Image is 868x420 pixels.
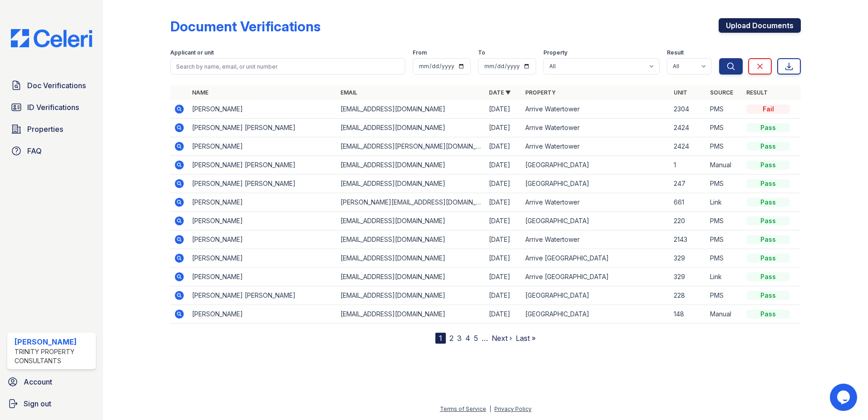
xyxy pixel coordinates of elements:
[494,405,532,412] a: Privacy Policy
[27,102,79,113] span: ID Verifications
[746,179,790,188] div: Pass
[522,286,670,305] td: [GEOGRAPHIC_DATA]
[485,100,522,119] td: [DATE]
[522,119,670,137] td: Arrive Watertower
[188,137,337,156] td: [PERSON_NAME]
[15,347,92,365] div: Trinity Property Consultants
[706,100,743,119] td: PMS
[746,216,790,225] div: Pass
[489,89,511,96] a: Date ▼
[337,100,485,119] td: [EMAIL_ADDRESS][DOMAIN_NAME]
[706,212,743,230] td: PMS
[670,100,706,119] td: 2304
[27,124,63,135] span: Properties
[746,272,790,281] div: Pass
[337,212,485,230] td: [EMAIL_ADDRESS][DOMAIN_NAME]
[465,334,470,343] a: 4
[516,334,536,343] a: Last »
[670,212,706,230] td: 220
[746,123,790,132] div: Pass
[485,305,522,324] td: [DATE]
[706,286,743,305] td: PMS
[670,305,706,324] td: 148
[449,334,454,343] a: 2
[746,310,790,319] div: Pass
[485,156,522,175] td: [DATE]
[337,175,485,193] td: [EMAIL_ADDRESS][DOMAIN_NAME]
[485,175,522,193] td: [DATE]
[188,212,337,230] td: [PERSON_NAME]
[474,334,478,343] a: 5
[522,156,670,175] td: [GEOGRAPHIC_DATA]
[522,230,670,249] td: Arrive Watertower
[543,49,567,56] label: Property
[522,175,670,193] td: [GEOGRAPHIC_DATA]
[674,89,687,96] a: Unit
[706,156,743,175] td: Manual
[337,119,485,137] td: [EMAIL_ADDRESS][DOMAIN_NAME]
[525,89,556,96] a: Property
[7,142,96,160] a: FAQ
[485,268,522,286] td: [DATE]
[188,230,337,249] td: [PERSON_NAME]
[522,193,670,212] td: Arrive Watertower
[667,49,684,56] label: Result
[746,198,790,207] div: Pass
[485,249,522,268] td: [DATE]
[188,305,337,324] td: [PERSON_NAME]
[485,230,522,249] td: [DATE]
[522,249,670,268] td: Arrive [GEOGRAPHIC_DATA]
[522,212,670,230] td: [GEOGRAPHIC_DATA]
[188,100,337,119] td: [PERSON_NAME]
[337,268,485,286] td: [EMAIL_ADDRESS][DOMAIN_NAME]
[337,286,485,305] td: [EMAIL_ADDRESS][DOMAIN_NAME]
[337,156,485,175] td: [EMAIL_ADDRESS][DOMAIN_NAME]
[746,254,790,263] div: Pass
[482,333,488,344] span: …
[478,49,485,56] label: To
[485,119,522,137] td: [DATE]
[670,230,706,249] td: 2143
[485,212,522,230] td: [DATE]
[440,405,486,412] a: Terms of Service
[485,286,522,305] td: [DATE]
[719,18,801,33] a: Upload Documents
[670,156,706,175] td: 1
[188,156,337,175] td: [PERSON_NAME] [PERSON_NAME]
[670,193,706,212] td: 661
[4,395,99,413] a: Sign out
[4,373,99,391] a: Account
[170,49,214,56] label: Applicant or unit
[485,193,522,212] td: [DATE]
[670,175,706,193] td: 247
[485,137,522,156] td: [DATE]
[706,137,743,156] td: PMS
[337,249,485,268] td: [EMAIL_ADDRESS][DOMAIN_NAME]
[337,305,485,324] td: [EMAIL_ADDRESS][DOMAIN_NAME]
[27,145,42,156] span: FAQ
[188,193,337,212] td: [PERSON_NAME]
[24,376,52,387] span: Account
[670,137,706,156] td: 2424
[522,137,670,156] td: Arrive Watertower
[746,291,790,300] div: Pass
[188,175,337,193] td: [PERSON_NAME] [PERSON_NAME]
[489,405,491,412] div: |
[4,29,99,47] img: CE_Logo_Blue-a8612792a0a2168367f1c8372b55b34899dd931a85d93a1a3d3e32e68fde9ad4.png
[746,142,790,151] div: Pass
[188,119,337,137] td: [PERSON_NAME] [PERSON_NAME]
[706,230,743,249] td: PMS
[15,336,92,347] div: [PERSON_NAME]
[7,120,96,138] a: Properties
[522,268,670,286] td: Arrive [GEOGRAPHIC_DATA]
[706,305,743,324] td: Manual
[192,89,208,96] a: Name
[337,137,485,156] td: [EMAIL_ADDRESS][PERSON_NAME][DOMAIN_NAME]
[188,268,337,286] td: [PERSON_NAME]
[830,384,859,411] iframe: chat widget
[435,333,446,344] div: 1
[522,305,670,324] td: [GEOGRAPHIC_DATA]
[457,334,462,343] a: 3
[706,193,743,212] td: Link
